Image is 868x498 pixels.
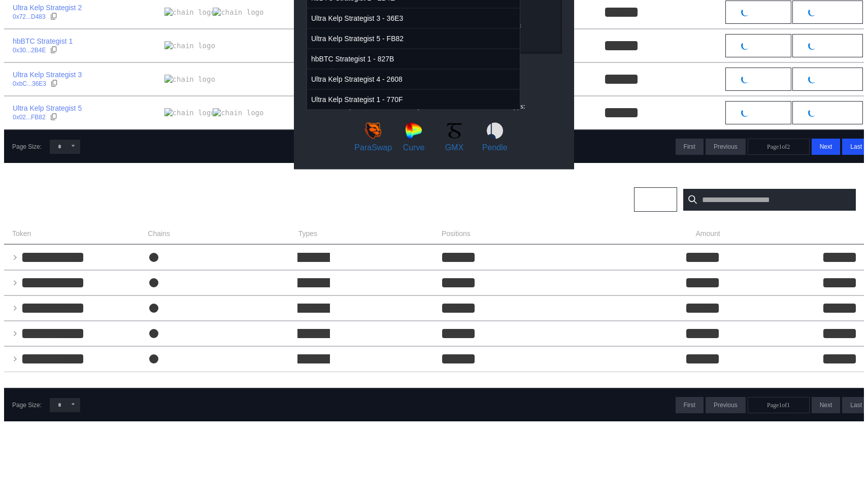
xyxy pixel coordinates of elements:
[164,8,215,17] img: chain logo
[307,89,520,110] button: Ultra Kelp Strategist 1 - 770F
[354,143,392,152] span: ParaSwap
[148,228,170,239] span: Chains
[354,122,392,152] a: ParaSwapParaSwap
[442,228,471,239] span: Positions
[753,9,775,16] span: Deposit
[476,122,514,152] a: PendlePendle
[767,143,790,151] span: Page 1 of 2
[446,122,462,139] img: GMX
[13,80,46,87] div: 0xbC...36E3
[12,143,42,150] div: Page Size:
[13,70,82,79] div: Ultra Kelp Strategist 3
[808,8,816,16] img: pending
[298,228,317,239] span: Types
[850,402,862,409] span: Last
[13,3,82,12] div: Ultra Kelp Strategist 2
[213,8,263,17] img: chain logo
[808,42,816,50] img: pending
[13,13,46,20] div: 0x72...D483
[753,109,775,117] span: Deposit
[808,109,816,117] img: pending
[406,122,422,139] img: Curve
[820,42,847,50] span: Withdraw
[820,143,832,150] span: Next
[13,114,46,121] div: 0x02...FB82
[487,122,503,139] img: Pendle
[808,75,816,83] img: pending
[741,42,749,50] img: pending
[164,75,215,84] img: chain logo
[307,48,520,69] span: hbBTC Strategist 1 - 827B
[403,143,425,152] span: Curve
[850,143,862,150] span: Last
[12,402,42,409] div: Page Size:
[482,143,508,152] span: Pendle
[821,228,856,239] span: USD Value
[395,122,432,152] a: CurveCurve
[12,228,31,239] span: Token
[753,42,775,50] span: Deposit
[307,8,520,28] span: Ultra Kelp Strategist 3 - 36E3
[13,104,82,113] div: Ultra Kelp Strategist 5
[13,37,73,46] div: hbBTC Strategist 1
[164,41,215,50] img: chain logo
[820,9,847,16] span: Withdraw
[767,402,790,409] span: Page 1 of 1
[164,108,215,117] img: chain logo
[695,228,720,239] span: Amount
[365,122,381,139] img: ParaSwap
[714,143,738,150] span: Previous
[714,402,738,409] span: Previous
[820,109,847,117] span: Withdraw
[436,122,473,152] a: GMXGMX
[307,8,520,28] button: Ultra Kelp Strategist 3 - 36E3
[445,143,463,152] span: GMX
[741,8,749,16] img: pending
[753,76,775,83] span: Deposit
[13,47,46,54] div: 0x30...2B4E
[643,196,658,203] span: Chain
[213,108,263,117] img: chain logo
[684,402,695,409] span: First
[820,402,832,409] span: Next
[307,28,520,49] span: Ultra Kelp Strategist 5 - FB82
[307,69,520,89] span: Ultra Kelp Strategist 4 - 2608
[12,194,53,206] div: Positions
[820,76,847,83] span: Withdraw
[307,49,520,69] button: hbBTC Strategist 1 - 827B
[741,75,749,83] img: pending
[741,109,749,117] img: pending
[307,28,520,49] button: Ultra Kelp Strategist 5 - FB82
[307,69,520,89] button: Ultra Kelp Strategist 4 - 2608
[684,143,695,150] span: First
